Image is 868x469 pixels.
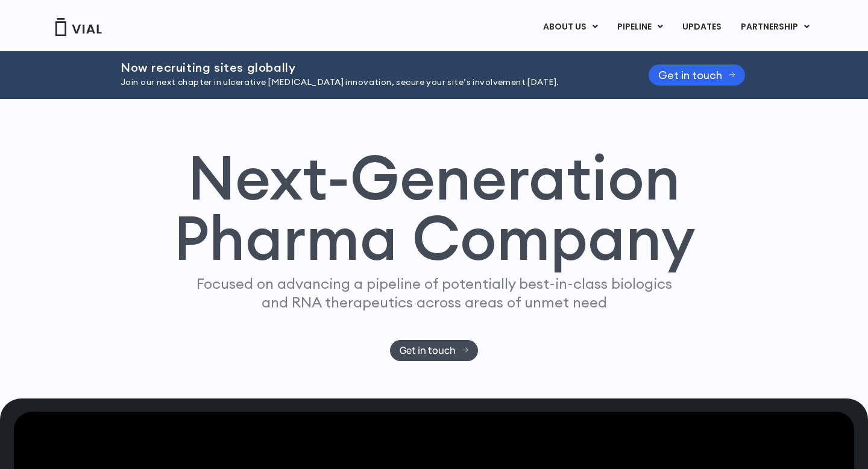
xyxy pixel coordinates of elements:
[673,17,731,37] a: UPDATES
[608,17,672,37] a: PIPELINEMenu Toggle
[731,17,819,37] a: PARTNERSHIPMenu Toggle
[390,340,479,361] a: Get in touch
[400,346,456,355] span: Get in touch
[121,76,618,89] p: Join our next chapter in ulcerative [MEDICAL_DATA] innovation, secure your site’s involvement [DA...
[658,71,722,80] span: Get in touch
[121,61,618,74] h2: Now recruiting sites globally
[54,18,102,36] img: Vial Logo
[173,147,695,269] h1: Next-Generation Pharma Company
[649,65,745,86] a: Get in touch
[533,17,607,37] a: ABOUT USMenu Toggle
[191,274,677,312] p: Focused on advancing a pipeline of potentially best-in-class biologics and RNA therapeutics acros...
